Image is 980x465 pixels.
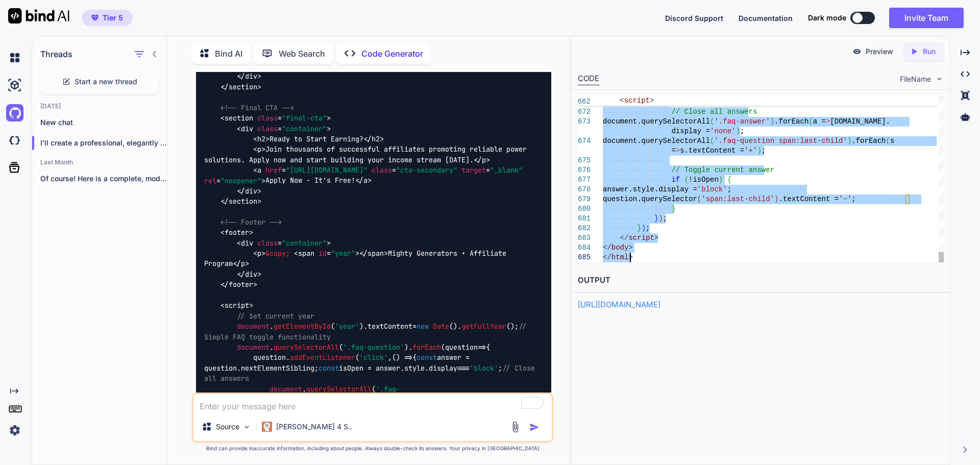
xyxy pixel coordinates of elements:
span: <!-- Footer --> [220,217,282,227]
div: 676 [578,165,590,175]
span: textContent [367,322,412,331]
span: answer.style.display = [603,185,697,193]
span: [DOMAIN_NAME]. [830,117,890,126]
span: '.faq-answer' [714,117,770,126]
span: ; [646,224,650,232]
span: .textContent = [778,195,839,203]
span: Documentation [739,14,793,22]
span: 'block' [470,363,498,373]
span: FileName [900,74,931,84]
span: ; [851,195,855,203]
span: div [245,186,257,195]
span: <!-- Final CTA --> [220,103,294,112]
img: ai-studio [6,77,23,94]
span: > [654,234,658,242]
span: > [650,96,654,105]
span: < = > [237,124,331,133]
img: Pick Models [242,423,251,431]
span: ; [727,185,731,193]
span: div [241,124,253,133]
span: // Toggle current answer [671,166,774,174]
span: () => [392,353,412,362]
p: New chat [40,117,167,128]
span: < > [253,145,265,154]
span: Discord Support [665,14,723,22]
h2: [DATE] [32,102,167,110]
span: </ > [220,280,257,289]
span: document.querySelectorAll [603,117,710,126]
span: "container" [282,124,327,133]
span: class [257,238,278,248]
p: Run [923,46,936,57]
span: Start a new thread [75,77,137,87]
span: 'none' [710,127,736,135]
span: s.textContent = [680,146,744,155]
div: 679 [578,194,590,204]
div: 680 [578,204,590,214]
p: Bind AI [215,47,242,60]
div: 684 [578,243,590,253]
span: new [416,322,429,331]
span: } [671,205,675,213]
span: p [241,259,245,268]
img: darkCloudIdeIcon [6,132,23,149]
div: 672 [578,107,590,117]
div: 677 [578,175,590,185]
span: ; [762,146,766,155]
span: html [611,253,628,261]
span: span [367,249,384,258]
span: h2 [257,134,265,143]
span: document.querySelectorAll [603,137,710,145]
span: '+' [744,146,757,155]
span: 'year' [335,322,359,331]
span: href [265,165,282,175]
span: </ > [220,197,261,206]
p: Source [216,422,239,432]
span: span [298,249,314,258]
span: // Set current year [237,311,314,321]
span: ) [658,214,663,223]
span: document [237,322,269,331]
p: Code Generator [361,47,423,60]
div: 675 [578,156,590,165]
span: < > [253,134,269,143]
span: class [372,165,392,175]
span: question [445,342,478,352]
span: ( [886,137,890,145]
span: div [245,72,257,81]
span: > [826,117,830,126]
span: !isOpen [689,176,719,184]
button: Documentation [739,13,793,23]
span: ( [808,117,813,126]
span: class [257,124,278,133]
span: .forEach [774,117,808,126]
span: { [727,176,731,184]
span: display [429,363,457,373]
div: CODE [578,73,599,85]
span: // Close all answers [671,108,757,116]
span: div [241,238,253,248]
span: style [404,363,425,373]
span: id [318,249,327,258]
span: < = > [237,238,331,248]
span: </ [603,253,611,261]
span: footer [225,228,249,237]
img: Claude 4 Sonnet [262,422,272,432]
span: target [461,165,486,175]
span: querySelectorAll [306,384,372,394]
div: 683 [578,233,590,243]
span: > [628,243,632,252]
span: '.faq-question' [343,342,404,352]
span: 'span:last-child' [701,195,774,203]
textarea: To enrich screen reader interactions, please activate Accessibility in Grammarly extension settings [193,394,552,412]
span: question.querySelector [603,195,697,203]
span: section [225,113,253,123]
span: ; [740,127,744,135]
span: ) [770,117,774,126]
p: Of course! Here is a complete, modern,... [40,174,167,184]
button: premiumTier 5 [82,10,133,26]
span: = [671,146,675,155]
span: .forEach [851,137,886,145]
span: a = [813,117,825,126]
span: if [671,176,680,184]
